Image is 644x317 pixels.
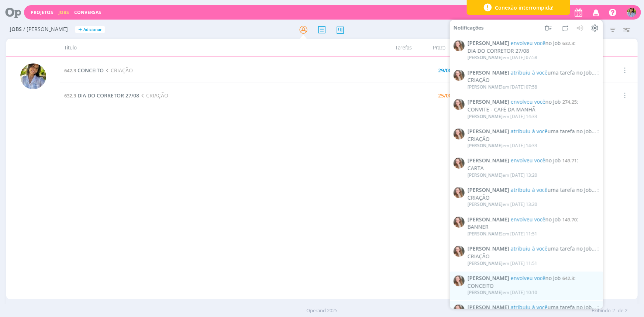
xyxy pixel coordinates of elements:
div: em [DATE] 10:10 [468,290,537,295]
span: envolveu você [511,157,545,164]
div: em [DATE] 11:51 [468,231,537,237]
span: CONCEITO [78,67,104,74]
span: 2 [612,307,615,314]
img: G [454,40,465,51]
span: [PERSON_NAME] [468,128,509,135]
span: Conexão interrompida! [495,4,554,11]
button: +Adicionar [75,26,105,34]
span: : [468,69,599,76]
div: CRIAÇÃO [468,77,599,83]
span: [PERSON_NAME] [468,304,509,311]
div: em [DATE] 13:20 [468,202,537,207]
span: [PERSON_NAME] [468,187,509,193]
span: : [468,99,599,105]
div: em [DATE] 13:20 [468,173,537,178]
span: [PERSON_NAME] [468,84,503,90]
span: : [468,187,599,193]
span: Exibindo [592,307,611,314]
div: em [DATE] 07:58 [468,85,537,90]
img: G [454,158,465,169]
img: G [454,187,465,198]
div: CARTA [468,165,599,172]
span: uma tarefa no Job [511,186,592,193]
span: de [618,307,623,314]
span: Adicionar [83,27,102,32]
span: 149.70 [562,216,577,223]
span: : [468,304,599,311]
div: em [DATE] 11:51 [468,261,537,266]
span: [PERSON_NAME] [468,113,503,119]
div: DIA DO CORRETOR 27/08 [468,48,599,54]
span: [PERSON_NAME] [468,246,509,252]
div: CRIAÇÃO [468,254,599,260]
img: G [454,275,465,286]
span: 274.25 [562,99,577,105]
div: 29/08 [438,68,452,73]
button: Projetos [28,10,55,15]
span: uma tarefa no Job [511,69,592,76]
span: : [468,246,599,252]
div: em [DATE] 07:58 [468,55,537,60]
span: Jobs [10,26,22,32]
img: G [454,216,465,227]
span: [PERSON_NAME] [468,142,503,149]
span: atribuiu à você [511,69,548,76]
span: [PERSON_NAME] [468,275,509,282]
span: : [468,128,599,135]
span: : [468,275,599,282]
span: [PERSON_NAME] [468,260,503,266]
span: DIA DO CORRETOR 27/08 [78,92,139,99]
span: [PERSON_NAME] [468,54,503,61]
div: CONVITE - CAFÉ DA MANHÃ [468,107,599,113]
span: [PERSON_NAME] [468,201,503,207]
span: envolveu você [511,216,545,223]
img: A [20,63,46,89]
div: CONCEITO [468,283,599,289]
span: CRIAÇÃO [139,92,168,99]
button: Conversas [72,10,103,15]
span: atribuiu à você [511,304,548,311]
span: / [PERSON_NAME] [23,26,68,32]
span: [PERSON_NAME] [468,69,509,76]
span: Notificações [454,25,484,31]
div: CRIAÇÃO [468,136,599,142]
div: em [DATE] 14:33 [468,143,537,148]
img: G [454,246,465,257]
div: Prazo [417,39,462,56]
span: : [468,158,599,164]
span: no Job [511,157,561,164]
span: [PERSON_NAME] [468,289,503,296]
span: no Job [511,275,561,282]
img: G [454,128,465,139]
span: atribuiu à você [511,186,548,193]
span: [PERSON_NAME] [468,216,509,223]
div: 25/08 [438,93,452,98]
div: BANNER [468,224,599,230]
button: A [627,6,637,19]
a: Projetos [31,9,53,15]
img: A [627,8,636,17]
span: atribuiu à você [511,128,548,135]
div: CRIAÇÃO [468,195,599,201]
span: : [468,40,599,46]
div: em [DATE] 14:33 [468,114,537,119]
span: [PERSON_NAME] [468,99,509,105]
a: Conversas [74,9,101,15]
span: uma tarefa no Job [511,245,592,252]
span: 632.3 [64,92,76,99]
span: CRIAÇÃO [104,67,132,74]
img: G [454,99,465,110]
img: G [454,304,465,316]
span: 642.3 [64,67,76,74]
a: 632.3DIA DO CORRETOR 27/08 [64,92,139,99]
span: 2 [625,307,627,314]
span: no Job [511,98,561,105]
span: uma tarefa no Job [511,128,592,135]
span: + [78,26,82,34]
span: 632.3 [562,40,574,46]
button: Jobs [56,10,71,15]
span: 149.71 [562,157,577,164]
div: Tarefas [372,39,417,56]
span: [PERSON_NAME] [468,40,509,46]
span: [PERSON_NAME] [468,158,509,164]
